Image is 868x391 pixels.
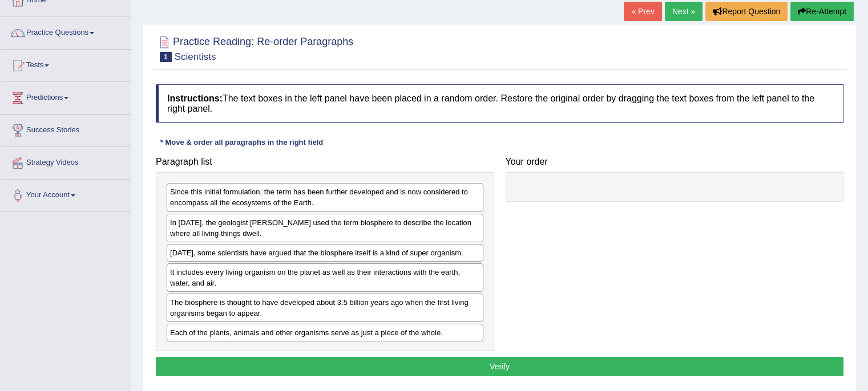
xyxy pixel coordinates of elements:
[156,137,328,148] div: * Move & order all paragraphs in the right field
[156,34,353,62] h2: Practice Reading: Re-order Paragraphs
[790,2,854,21] button: Re-Attempt
[160,52,172,62] span: 1
[1,147,131,176] a: Strategy Videos
[1,50,131,78] a: Tests
[167,324,483,341] div: Each of the plants, animals and other organisms serve as just a piece of the whole.
[156,84,843,123] h4: The text boxes in the left panel have been placed in a random order. Restore the original order b...
[1,180,131,208] a: Your Account
[167,244,483,262] div: [DATE], some scientists have argued that the biosphere itself is a kind of super organism.
[167,93,223,103] b: Instructions:
[624,2,661,21] a: « Prev
[167,214,483,242] div: In [DATE], the geologist [PERSON_NAME] used the term biosphere to describe the location where all...
[1,115,131,143] a: Success Stories
[175,51,216,62] small: Scientists
[167,263,483,292] div: It includes every living organism on the planet as well as their interactions with the earth, wat...
[156,157,494,167] h4: Paragraph list
[1,82,131,111] a: Predictions
[167,183,483,211] div: Since this initial formulation, the term has been further developed and is now considered to enco...
[506,157,844,167] h4: Your order
[167,294,483,322] div: The biosphere is thought to have developed about 3.5 billion years ago when the first living orga...
[665,2,703,21] a: Next »
[156,357,843,376] button: Verify
[1,17,131,46] a: Practice Questions
[705,2,788,21] button: Report Question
